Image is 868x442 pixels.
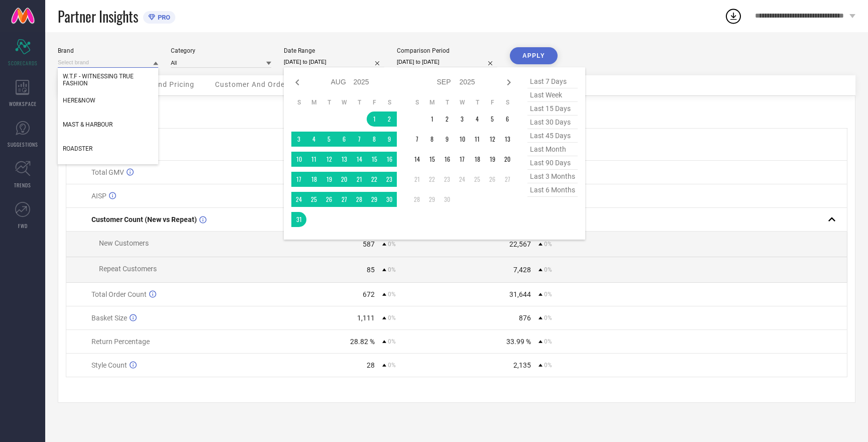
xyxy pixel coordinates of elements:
[519,314,531,322] div: 876
[382,192,397,207] td: Sat Aug 30 2025
[424,112,440,127] td: Mon Sep 01 2025
[513,361,531,369] div: 2,135
[544,241,552,248] span: 0%
[367,266,375,274] div: 85
[409,152,424,167] td: Sun Sep 14 2025
[284,57,384,67] input: Select date range
[337,192,352,207] td: Wed Aug 27 2025
[99,265,157,273] span: Repeat Customers
[409,172,424,187] td: Sun Sep 21 2025
[367,192,382,207] td: Fri Aug 29 2025
[388,241,396,248] span: 0%
[527,143,578,156] span: last month
[544,338,552,345] span: 0%
[155,14,170,21] span: PRO
[470,172,485,187] td: Thu Sep 25 2025
[440,192,455,207] td: Tue Sep 30 2025
[500,172,515,187] td: Sat Sep 27 2025
[485,172,500,187] td: Fri Sep 26 2025
[99,239,149,247] span: New Customers
[470,112,485,127] td: Thu Sep 04 2025
[544,291,552,298] span: 0%
[424,132,440,147] td: Mon Sep 08 2025
[485,132,500,147] td: Fri Sep 12 2025
[382,172,397,187] td: Sat Aug 23 2025
[58,92,158,109] div: HERE&NOW
[527,183,578,197] span: last 6 months
[58,140,158,157] div: ROADSTER
[171,47,271,54] div: Category
[510,47,558,64] button: APPLY
[284,47,384,54] div: Date Range
[388,314,396,321] span: 0%
[397,57,497,67] input: Select comparison period
[91,314,127,322] span: Basket Size
[470,98,485,106] th: Thursday
[409,192,424,207] td: Sun Sep 28 2025
[440,112,455,127] td: Tue Sep 02 2025
[424,192,440,207] td: Mon Sep 29 2025
[509,290,531,298] div: 31,644
[363,240,375,248] div: 587
[8,59,38,67] span: SCORECARDS
[91,215,197,224] span: Customer Count (New vs Repeat)
[440,172,455,187] td: Tue Sep 23 2025
[513,266,531,274] div: 7,428
[724,7,742,25] div: Open download list
[382,152,397,167] td: Sat Aug 16 2025
[388,338,396,345] span: 0%
[382,132,397,147] td: Sat Aug 09 2025
[58,6,138,27] span: Partner Insights
[91,361,127,369] span: Style Count
[509,240,531,248] div: 22,567
[544,362,552,369] span: 0%
[409,98,424,106] th: Sunday
[503,76,515,88] div: Next month
[63,97,95,104] span: HERE&NOW
[18,222,28,230] span: FWD
[367,361,375,369] div: 28
[352,172,367,187] td: Thu Aug 21 2025
[58,116,158,133] div: MAST & HARBOUR
[440,132,455,147] td: Tue Sep 09 2025
[306,172,321,187] td: Mon Aug 18 2025
[350,338,375,346] div: 28.82 %
[506,338,531,346] div: 33.99 %
[485,152,500,167] td: Fri Sep 19 2025
[337,132,352,147] td: Wed Aug 06 2025
[321,192,337,207] td: Tue Aug 26 2025
[306,192,321,207] td: Mon Aug 25 2025
[337,152,352,167] td: Wed Aug 13 2025
[455,172,470,187] td: Wed Sep 24 2025
[215,80,292,88] span: Customer And Orders
[91,192,106,200] span: AISP
[363,290,375,298] div: 672
[291,76,303,88] div: Previous month
[527,116,578,129] span: last 30 days
[91,168,124,176] span: Total GMV
[291,172,306,187] td: Sun Aug 17 2025
[485,112,500,127] td: Fri Sep 05 2025
[58,47,158,54] div: Brand
[397,47,497,54] div: Comparison Period
[527,102,578,116] span: last 15 days
[485,98,500,106] th: Friday
[500,98,515,106] th: Saturday
[306,152,321,167] td: Mon Aug 11 2025
[500,132,515,147] td: Sat Sep 13 2025
[321,98,337,106] th: Tuesday
[63,73,153,87] span: W.T.F - WITNESSING TRUE FASHION
[352,192,367,207] td: Thu Aug 28 2025
[352,152,367,167] td: Thu Aug 14 2025
[367,132,382,147] td: Fri Aug 08 2025
[291,98,306,106] th: Sunday
[58,57,158,68] input: Select brand
[388,291,396,298] span: 0%
[14,181,31,189] span: TRENDS
[291,152,306,167] td: Sun Aug 10 2025
[455,98,470,106] th: Wednesday
[500,152,515,167] td: Sat Sep 20 2025
[388,362,396,369] span: 0%
[91,338,150,346] span: Return Percentage
[357,314,375,322] div: 1,111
